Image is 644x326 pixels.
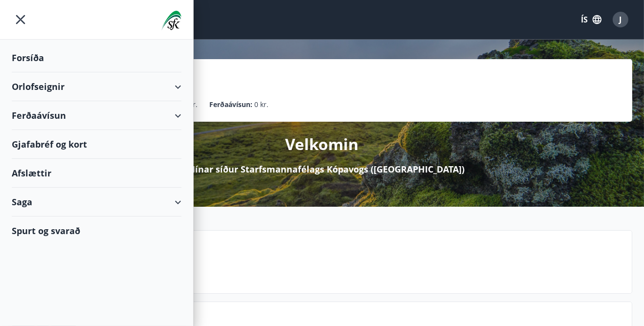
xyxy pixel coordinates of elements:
[12,43,181,72] div: Forsíða
[12,188,181,217] div: Saga
[286,133,359,155] p: Velkomin
[254,99,268,110] span: 0 kr.
[12,130,181,159] div: Gjafabréf og kort
[12,217,181,245] div: Spurt og svarað
[12,72,181,101] div: Orlofseignir
[179,163,465,175] p: á Mínar síður Starfsmannafélags Kópavogs ([GEOGRAPHIC_DATA])
[161,11,181,30] img: union_logo
[576,11,607,28] button: ÍS
[12,159,181,188] div: Afslættir
[620,14,622,25] span: J
[12,11,29,28] button: menu
[12,101,181,130] div: Ferðaávísun
[609,8,632,31] button: J
[209,99,252,110] p: Ferðaávísun :
[84,255,624,272] p: Næstu helgi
